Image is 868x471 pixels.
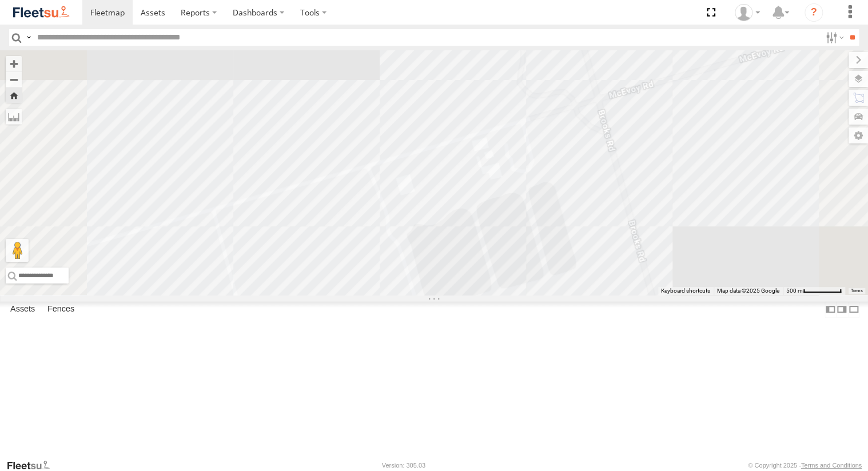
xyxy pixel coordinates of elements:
label: Assets [5,301,41,317]
button: Map Scale: 500 m per 64 pixels [783,287,845,295]
i: ? [805,3,823,22]
img: fleetsu-logo-horizontal.svg [11,5,71,20]
button: Keyboard shortcuts [661,287,710,295]
a: Terms and Conditions [801,462,862,469]
label: Search Query [24,29,33,46]
span: 500 m [786,288,803,294]
a: Visit our Website [6,460,59,471]
label: Dock Summary Table to the Right [836,301,847,318]
div: Kellie Roberts [731,4,764,21]
div: © Copyright 2025 - [748,462,862,469]
label: Search Filter Options [821,29,846,46]
button: Zoom in [6,56,22,71]
a: Terms [851,289,863,293]
label: Map Settings [849,127,868,143]
label: Measure [6,109,22,125]
span: Map data ©2025 Google [717,288,779,294]
label: Fences [42,301,80,317]
button: Drag Pegman onto the map to open Street View [6,239,29,262]
button: Zoom Home [6,87,22,103]
button: Zoom out [6,71,22,87]
label: Hide Summary Table [848,301,859,318]
div: Version: 305.03 [382,462,425,469]
label: Dock Summary Table to the Left [825,301,836,318]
